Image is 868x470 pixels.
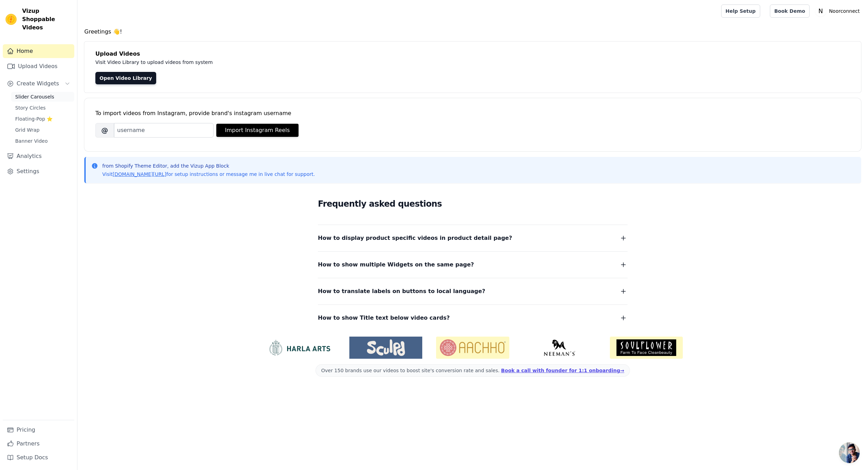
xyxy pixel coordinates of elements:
img: Vizup [6,14,17,25]
span: How to show Title text below video cards? [318,313,450,323]
a: [DOMAIN_NAME][URL] [113,171,167,177]
text: N [819,8,823,15]
span: Floating-Pop ⭐ [15,115,53,122]
a: Upload Videos [3,59,74,73]
span: Vizup Shoppable Videos [22,7,72,32]
a: Story Circles [11,103,74,113]
a: Pricing [3,423,74,437]
a: Settings [3,164,74,178]
p: Visit for setup instructions or message me in live chat for support. [102,171,315,178]
span: Grid Wrap [15,126,39,133]
img: Aachho [436,337,509,359]
p: from Shopify Theme Editor, add the Vizup App Block [102,162,315,169]
a: 开放式聊天 [839,442,860,463]
button: Import Instagram Reels [216,124,299,137]
button: How to show multiple Widgets on the same page? [318,260,628,270]
h4: Greetings 👋! [84,28,861,36]
a: Floating-Pop ⭐ [11,114,74,124]
span: How to display product specific videos in product detail page? [318,233,512,243]
a: Home [3,44,74,58]
a: Grid Wrap [11,125,74,135]
h4: Upload Videos [95,50,850,58]
p: Noorconnect [826,5,862,17]
button: How to show Title text below video cards? [318,313,628,323]
button: How to translate labels on buttons to local language? [318,286,628,296]
span: @ [95,123,114,138]
img: Sculpd US [349,339,422,356]
a: Book Demo [770,4,810,18]
p: Visit Video Library to upload videos from system [95,58,405,66]
span: Slider Carousels [15,93,54,100]
img: Soulflower [610,337,683,359]
button: How to display product specific videos in product detail page? [318,233,628,243]
img: HarlaArts [263,339,336,356]
span: How to show multiple Widgets on the same page? [318,260,474,270]
a: Partners [3,437,74,451]
span: Banner Video [15,138,48,144]
span: Create Widgets [17,79,59,88]
a: Analytics [3,149,74,163]
button: Create Widgets [3,77,74,91]
a: Book a call with founder for 1:1 onboarding [501,368,624,373]
div: To import videos from Instagram, provide brand's instagram username [95,109,850,117]
a: Setup Docs [3,451,74,464]
a: Slider Carousels [11,92,74,102]
button: N Noorconnect [815,5,862,17]
a: Banner Video [11,136,74,146]
h2: Frequently asked questions [318,197,628,211]
input: username [114,123,214,138]
img: Neeman's [523,339,596,356]
span: Story Circles [15,104,46,111]
a: Open Video Library [95,72,156,84]
span: How to translate labels on buttons to local language? [318,286,485,296]
a: Help Setup [721,4,760,18]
